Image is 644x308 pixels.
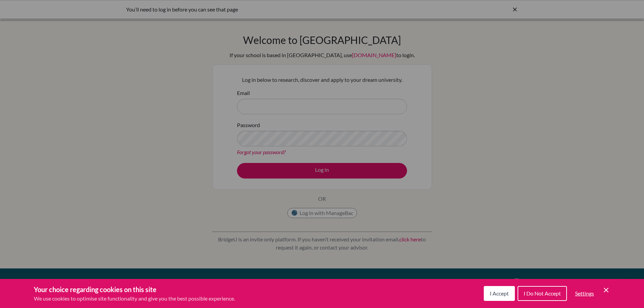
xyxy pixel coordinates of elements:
[570,287,599,300] button: Settings
[524,290,561,297] span: I Do Not Accept
[490,290,509,297] span: I Accept
[602,286,610,294] button: Save and close
[484,286,515,301] button: I Accept
[518,286,567,301] button: I Do Not Accept
[34,284,235,294] h3: Your choice regarding cookies on this site
[34,294,235,303] p: We use cookies to optimise site functionality and give you the best possible experience.
[575,290,594,297] span: Settings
